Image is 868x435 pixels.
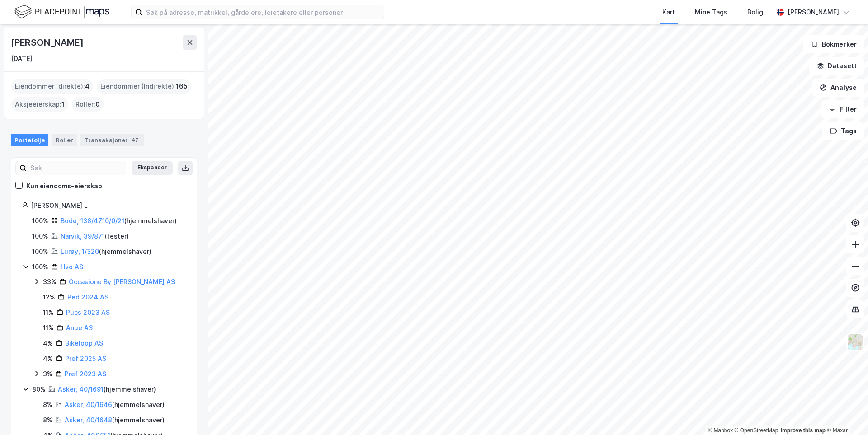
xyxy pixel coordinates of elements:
div: [PERSON_NAME] L [31,200,186,211]
img: logo.f888ab2527a4732fd821a326f86c7f29.svg [14,4,109,20]
div: 100% [32,215,48,226]
a: Asker, 40/1691 [58,385,104,393]
div: ( hjemmelshaver ) [61,215,177,226]
div: Bolig [747,7,763,18]
div: ( fester ) [61,231,129,242]
div: 100% [32,262,48,272]
div: Portefølje [11,134,48,146]
a: Asker, 40/1646 [65,401,112,408]
div: ( hjemmelshaver ) [65,415,165,426]
div: 4% [43,353,53,364]
a: Anue AS [66,324,93,332]
a: Occasione By [PERSON_NAME] AS [69,278,175,285]
div: 100% [32,246,48,257]
div: Kart [662,7,675,18]
div: [PERSON_NAME] [11,35,85,50]
div: 12% [43,292,55,303]
div: [DATE] [11,53,32,64]
a: Pref 2025 AS [65,355,106,362]
input: Søk [27,161,126,175]
div: [PERSON_NAME] [788,7,839,18]
div: 8% [43,399,52,410]
div: 11% [43,307,54,318]
a: Improve this map [781,427,826,434]
div: Eiendommer (direkte) : [11,79,93,94]
div: ( hjemmelshaver ) [58,384,156,395]
a: Mapbox [708,427,733,434]
div: Kun eiendoms-eierskap [26,181,102,192]
a: Narvik, 39/871 [61,232,105,240]
div: 3% [43,369,52,379]
div: 33% [43,276,57,287]
span: 165 [176,81,188,92]
button: Ekspander [132,161,173,175]
div: ( hjemmelshaver ) [61,246,151,257]
img: Z [847,333,864,351]
button: Bokmerker [803,35,864,53]
a: Pref 2023 AS [65,370,106,378]
div: Aksjeeierskap : [11,97,68,112]
iframe: Chat Widget [823,392,868,435]
div: 4% [43,338,53,349]
div: 100% [32,231,48,242]
a: Hvo AS [61,263,83,271]
button: Analyse [812,79,864,97]
div: ( hjemmelshaver ) [65,399,165,410]
div: Roller : [72,97,104,112]
div: Transaksjoner [80,134,144,146]
div: Mine Tags [695,7,727,18]
a: OpenStreetMap [735,427,778,434]
a: Bikeloop AS [65,339,103,347]
a: Ped 2024 AS [67,293,108,301]
a: Pucs 2023 AS [66,309,110,316]
a: Lurøy, 1/320 [61,248,99,255]
div: 80% [32,384,46,395]
a: Asker, 40/1648 [65,416,112,424]
div: 11% [43,323,54,333]
span: 4 [85,81,90,92]
span: 1 [61,99,65,110]
button: Tags [822,122,864,140]
a: Bodø, 138/4710/0/21 [61,217,124,225]
span: 0 [95,99,100,110]
button: Filter [821,100,864,118]
div: Kontrollprogram for chat [823,392,868,435]
div: Eiendommer (Indirekte) : [97,79,191,94]
button: Datasett [809,57,864,75]
div: Roller [52,134,77,146]
div: 47 [130,136,140,145]
div: 8% [43,415,52,426]
input: Søk på adresse, matrikkel, gårdeiere, leietakere eller personer [142,5,384,19]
